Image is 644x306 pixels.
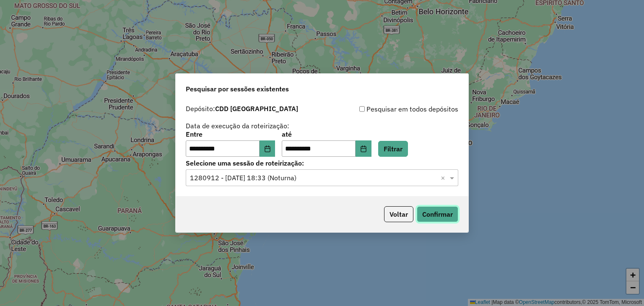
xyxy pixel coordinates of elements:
button: Choose Date [260,140,275,157]
button: Choose Date [356,140,371,157]
button: Voltar [384,206,413,222]
span: Pesquisar por sessões existentes [186,84,289,94]
button: Filtrar [378,141,408,157]
label: até [282,129,371,139]
strong: CDD [GEOGRAPHIC_DATA] [215,104,298,113]
label: Selecione uma sessão de roteirização: [186,158,458,168]
label: Data de execução da roteirização: [186,121,289,131]
label: Entre [186,129,275,139]
button: Confirmar [417,206,458,222]
span: Clear all [441,173,448,183]
div: Pesquisar em todos depósitos [322,104,458,114]
label: Depósito: [186,104,298,114]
